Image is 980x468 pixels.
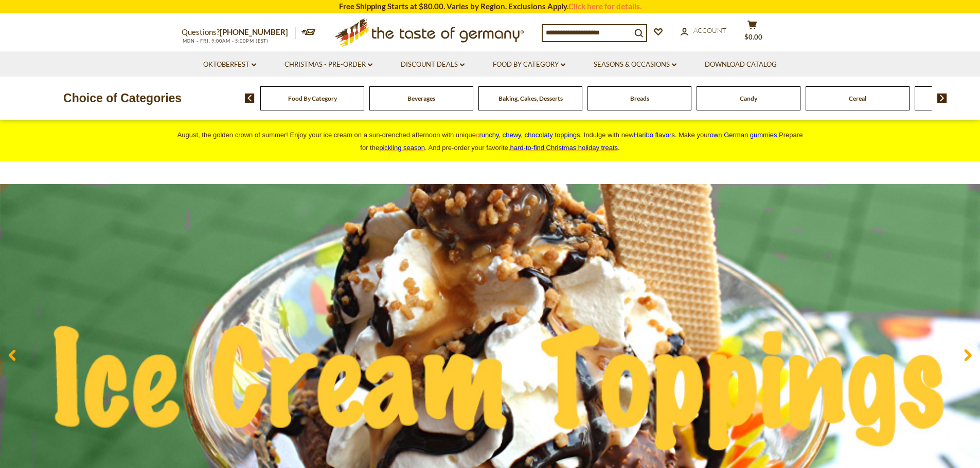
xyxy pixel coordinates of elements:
[177,131,803,152] span: August, the golden crown of summer! Enjoy your ice cream on a sun-drenched afternoon with unique ...
[710,131,779,139] a: own German gummies.
[220,27,288,36] a: [PHONE_NUMBER]
[693,26,726,34] span: Account
[288,95,337,102] a: Food By Category
[407,95,435,102] a: Beverages
[705,59,777,70] a: Download Catalog
[203,59,256,70] a: Oktoberfest
[182,38,269,44] span: MON - FRI, 9:00AM - 5:00PM (EST)
[379,144,425,152] a: pickling season
[634,131,675,139] a: Haribo flavors
[681,25,726,36] a: Account
[182,26,296,39] p: Questions?
[479,131,580,139] span: runchy, chewy, chocolaty toppings
[630,95,649,102] a: Breads
[937,93,947,103] img: next arrow
[493,59,565,70] a: Food By Category
[510,144,620,152] span: .
[594,59,676,70] a: Seasons & Occasions
[737,20,768,46] button: $0.00
[744,33,762,41] span: $0.00
[401,59,465,70] a: Discount Deals
[498,95,563,102] a: Baking, Cakes, Desserts
[284,59,372,70] a: Christmas - PRE-ORDER
[849,95,866,102] a: Cereal
[740,95,757,102] a: Candy
[245,93,255,103] img: previous arrow
[510,144,618,152] a: hard-to-find Christmas holiday treats
[476,131,580,139] a: crunchy, chewy, chocolaty toppings
[568,2,642,11] a: Click here for details.
[710,131,777,139] span: own German gummies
